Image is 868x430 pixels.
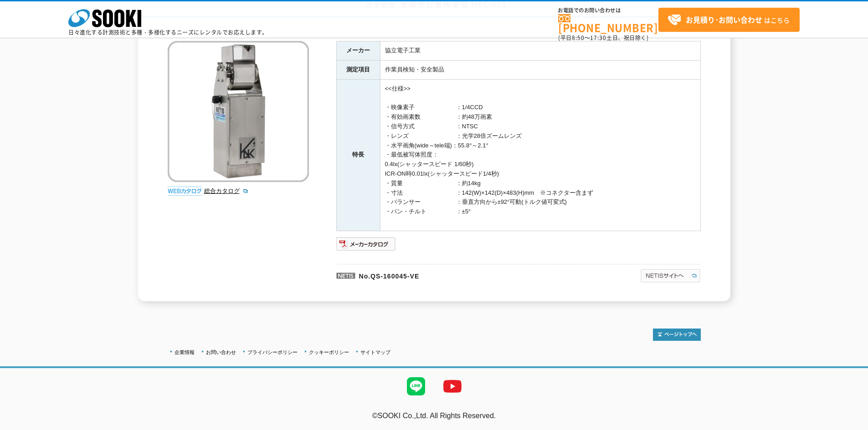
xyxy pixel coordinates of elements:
a: [PHONE_NUMBER] [558,14,658,33]
th: 特長 [336,79,380,231]
strong: お見積り･お問い合わせ [686,14,762,25]
td: 作業員検知・安全製品 [380,60,700,79]
span: お電話でのお問い合わせは [558,8,658,13]
span: 17:30 [590,34,606,42]
img: 有線式クレーンカメラ 吊荷監視カメラシステム HEC-981 [168,41,309,182]
a: メーカーカタログ [336,243,396,249]
span: 8:50 [572,34,585,42]
img: YouTube [434,368,471,405]
a: テストMail [833,421,868,429]
img: メーカーカタログ [336,237,396,251]
img: LINE [398,368,434,405]
span: はこちら [668,13,790,27]
img: NETISサイトへ [640,268,701,283]
a: お見積り･お問い合わせはこちら [658,8,800,32]
p: 日々進化する計測技術と多種・多様化するニーズにレンタルでお応えします。 [68,30,268,35]
a: 総合カタログ [204,187,249,194]
a: サイトマップ [360,349,390,355]
img: トップページへ [653,329,701,341]
th: メーカー [336,41,380,61]
a: 企業情報 [175,349,195,355]
td: 協立電子工業 [380,41,700,61]
a: お問い合わせ [206,349,236,355]
p: No.QS-160045-VE [336,264,552,286]
a: クッキーポリシー [309,349,349,355]
span: (平日 ～ 土日、祝日除く) [558,34,648,42]
td: <<仕様>> ・映像素子 ：1/4CCD ・有効画素数 ：約48万画素 ・信号方式 ：NTSC ・レンズ ：光学28倍ズームレンズ ・水平画角(wide～tele端)：55.8°～2.1° ・最... [380,79,700,231]
img: webカタログ [168,187,202,196]
a: プライバシーポリシー [247,349,298,355]
th: 測定項目 [336,60,380,79]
